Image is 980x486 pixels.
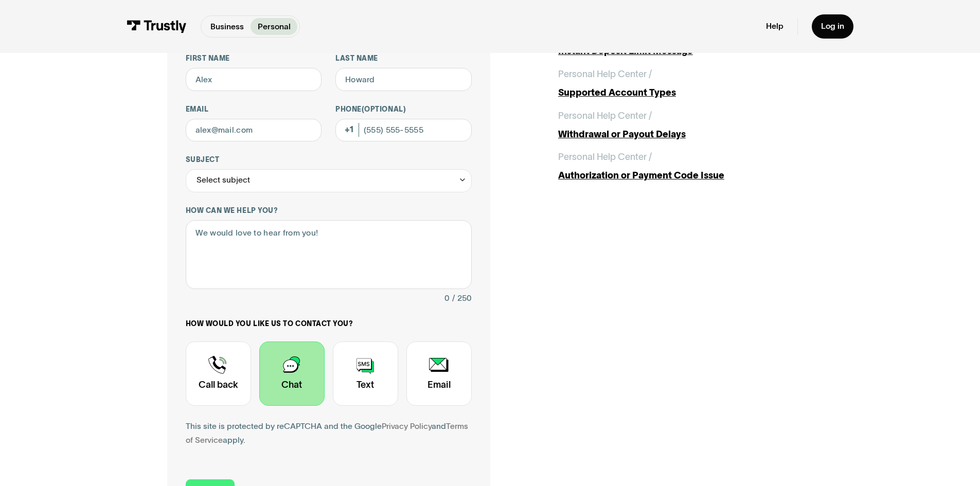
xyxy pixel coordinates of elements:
[258,21,291,33] p: Personal
[766,21,783,31] a: Help
[821,21,844,31] div: Log in
[452,292,472,305] div: / 250
[210,21,244,33] p: Business
[186,155,472,165] label: Subject
[203,18,251,35] a: Business
[335,105,472,114] label: Phone
[812,14,853,39] a: Log in
[186,68,322,91] input: Alex
[382,422,432,430] a: Privacy Policy
[186,105,322,114] label: Email
[558,169,813,183] div: Authorization or Payment Code Issue
[444,292,450,305] div: 0
[186,319,472,329] label: How would you like us to contact you?
[558,109,813,141] a: Personal Help Center /Withdrawal or Payout Delays
[335,68,472,91] input: Howard
[186,119,322,142] input: alex@mail.com
[558,109,652,123] div: Personal Help Center /
[362,105,406,113] span: (Optional)
[186,422,468,444] a: Terms of Service
[335,119,472,142] input: (555) 555-5555
[186,54,322,63] label: First name
[558,67,652,81] div: Personal Help Center /
[558,86,813,100] div: Supported Account Types
[186,420,472,447] div: This site is protected by reCAPTCHA and the Google and apply.
[127,20,187,33] img: Trustly Logo
[197,173,250,187] div: Select subject
[186,206,472,215] label: How can we help you?
[558,67,813,100] a: Personal Help Center /Supported Account Types
[558,128,813,141] div: Withdrawal or Payout Delays
[558,150,652,164] div: Personal Help Center /
[186,169,472,192] div: Select subject
[251,18,297,35] a: Personal
[558,150,813,183] a: Personal Help Center /Authorization or Payment Code Issue
[335,54,472,63] label: Last name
